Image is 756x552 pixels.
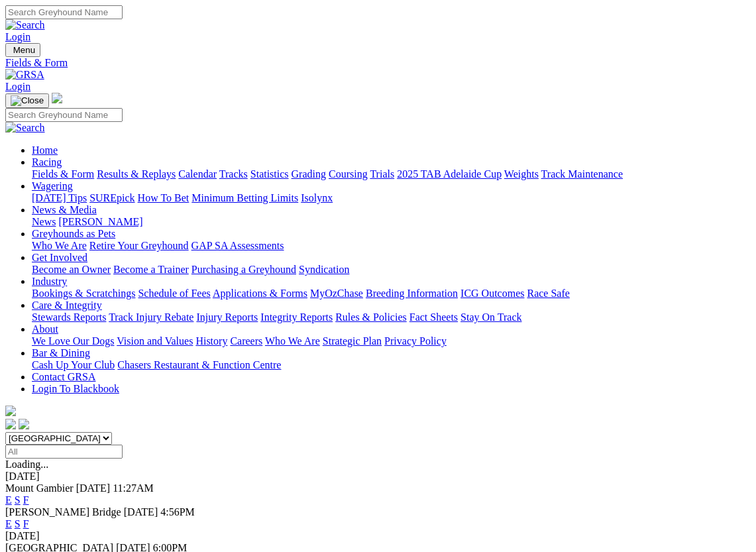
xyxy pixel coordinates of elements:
a: Applications & Forms [213,288,307,299]
a: Schedule of Fees [138,288,210,299]
span: [PERSON_NAME] Bridge [5,506,121,518]
img: GRSA [5,69,44,81]
a: 2025 TAB Adelaide Cup [397,168,502,180]
a: Statistics [250,168,289,180]
a: Become a Trainer [113,264,189,275]
button: Toggle navigation [5,43,40,57]
span: Menu [13,45,35,55]
div: About [32,335,751,347]
a: Retire Your Greyhound [89,240,189,251]
a: MyOzChase [310,288,363,299]
a: Login [5,81,30,92]
a: History [195,335,227,347]
a: Stewards Reports [32,311,106,323]
img: logo-grsa-white.png [5,406,16,416]
div: [DATE] [5,530,751,542]
a: Chasers Restaurant & Function Centre [117,359,281,370]
span: [DATE] [76,482,111,494]
a: Injury Reports [196,311,258,323]
a: Bar & Dining [32,347,90,359]
img: Search [5,122,45,134]
a: Get Involved [32,252,87,263]
a: We Love Our Dogs [32,335,114,347]
a: Wagering [32,180,73,192]
input: Search [5,108,123,122]
input: Search [5,5,123,19]
span: 4:56PM [160,506,195,518]
a: Greyhounds as Pets [32,228,115,239]
img: facebook.svg [5,419,16,429]
a: Fields & Form [32,168,94,180]
span: Loading... [5,459,48,470]
a: Careers [230,335,262,347]
a: Tracks [219,168,248,180]
div: Racing [32,168,751,180]
a: Trials [370,168,394,180]
a: Strategic Plan [323,335,382,347]
div: Wagering [32,192,751,204]
div: Care & Integrity [32,311,751,323]
a: Racing [32,156,62,168]
a: Stay On Track [460,311,521,323]
a: Minimum Betting Limits [191,192,298,203]
a: Race Safe [527,288,569,299]
button: Toggle navigation [5,93,49,108]
a: Fields & Form [5,57,751,69]
a: Track Injury Rebate [109,311,193,323]
a: [DATE] Tips [32,192,87,203]
a: Integrity Reports [260,311,333,323]
a: S [15,494,21,506]
a: Fact Sheets [409,311,458,323]
a: About [32,323,58,335]
a: ICG Outcomes [460,288,524,299]
a: Syndication [299,264,349,275]
div: Industry [32,288,751,300]
a: [PERSON_NAME] [58,216,142,227]
span: [DATE] [124,506,158,518]
a: F [23,518,29,529]
a: Industry [32,276,67,287]
a: Who We Are [32,240,87,251]
a: GAP SA Assessments [191,240,284,251]
a: Bookings & Scratchings [32,288,135,299]
input: Select date [5,445,123,459]
a: Login [5,31,30,42]
a: Contact GRSA [32,371,95,382]
div: Greyhounds as Pets [32,240,751,252]
img: Search [5,19,45,31]
a: Home [32,144,58,156]
span: 11:27AM [113,482,154,494]
a: Who We Are [265,335,320,347]
a: E [5,518,12,529]
a: Calendar [178,168,217,180]
div: [DATE] [5,470,751,482]
a: Become an Owner [32,264,111,275]
a: Breeding Information [366,288,458,299]
a: Care & Integrity [32,300,102,311]
a: Vision and Values [117,335,193,347]
img: logo-grsa-white.png [52,93,62,103]
a: News & Media [32,204,97,215]
div: Bar & Dining [32,359,751,371]
a: Track Maintenance [541,168,623,180]
a: Grading [292,168,326,180]
a: F [23,494,29,506]
a: S [15,518,21,529]
a: E [5,494,12,506]
a: Coursing [329,168,368,180]
img: twitter.svg [19,419,29,429]
a: How To Bet [138,192,189,203]
a: News [32,216,56,227]
span: Mount Gambier [5,482,74,494]
a: SUREpick [89,192,135,203]
a: Privacy Policy [384,335,447,347]
div: Get Involved [32,264,751,276]
a: Weights [504,168,539,180]
a: Login To Blackbook [32,383,119,394]
a: Rules & Policies [335,311,407,323]
div: News & Media [32,216,751,228]
a: Results & Replays [97,168,176,180]
a: Cash Up Your Club [32,359,115,370]
img: Close [11,95,44,106]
